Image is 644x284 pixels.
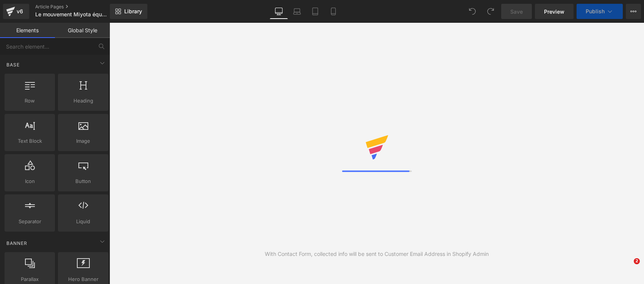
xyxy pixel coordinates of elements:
span: Le mouvement Miyota équipe environ 30% des montres, voici pourquoi les horlogers l'adorent [35,11,108,17]
span: Save [510,8,523,16]
iframe: Intercom live chat [618,258,636,276]
div: With Contact Form, collected info will be sent to Customer Email Address in Shopify Admin [265,250,489,258]
span: Library [124,8,142,15]
button: Redo [483,4,498,19]
span: Hero Banner [60,275,106,283]
span: Parallax [7,275,53,283]
div: v6 [15,6,25,16]
a: Article Pages [35,4,122,10]
a: Preview [535,4,574,19]
span: Separator [7,218,53,226]
button: More [626,4,641,19]
span: Publish [586,8,605,14]
a: New Library [110,4,147,19]
span: Row [7,97,53,105]
span: Icon [7,177,53,185]
span: Liquid [60,218,106,226]
button: Publish [577,4,623,19]
a: Global Style [55,23,110,38]
span: Button [60,177,106,185]
span: Base [6,61,20,68]
a: Laptop [288,4,306,19]
a: Desktop [270,4,288,19]
span: Heading [60,97,106,105]
button: Undo [465,4,480,19]
span: Preview [544,8,564,16]
span: Banner [6,240,28,247]
a: Mobile [324,4,342,19]
a: v6 [3,4,29,19]
a: Tablet [306,4,324,19]
span: Text Block [7,137,53,145]
span: Image [60,137,106,145]
span: 2 [634,258,640,264]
